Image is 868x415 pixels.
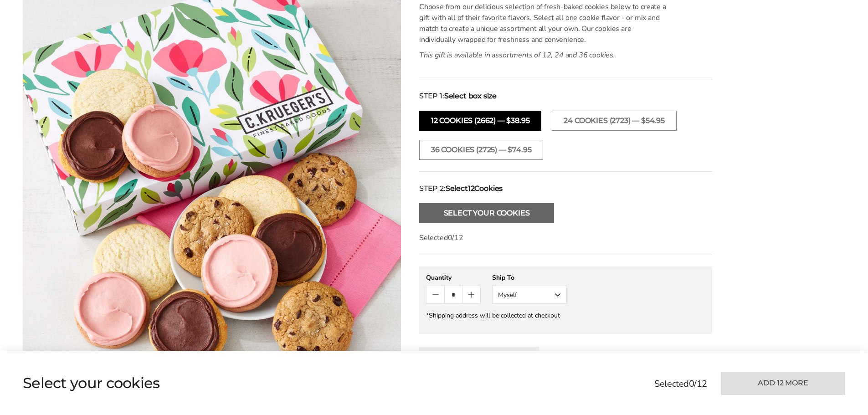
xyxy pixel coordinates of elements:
[697,378,707,390] span: 12
[419,183,712,194] div: STEP 2:
[689,378,694,390] span: 0
[444,91,497,102] strong: Select box size
[419,140,543,160] button: 36 COOKIES (2725) — $74.95
[419,91,712,102] div: STEP 1:
[721,372,845,395] button: Add 12 more
[654,377,707,391] p: Selected /
[419,111,541,131] button: 12 COOKIES (2662) — $38.95
[462,286,480,303] button: Count plus
[492,286,567,304] button: Myself
[426,311,705,320] div: *Shipping address will be collected at checkout
[552,111,676,131] button: 24 COOKIES (2723) — $54.95
[454,233,463,243] span: 12
[419,50,615,60] em: This gift is available in assortments of 12, 24 and 36 cookies.
[7,380,94,408] iframe: Sign Up via Text for Offers
[448,233,452,243] span: 0
[426,273,481,282] div: Quantity
[444,286,462,303] input: Quantity
[468,184,475,193] span: 12
[419,347,539,372] button: Add Another Recipient
[492,273,567,282] div: Ship To
[419,203,554,223] button: Select Your Cookies
[419,266,712,334] gfm-form: New recipient
[426,286,444,303] button: Count minus
[419,232,712,243] p: Selected /
[446,183,503,194] strong: Select Cookies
